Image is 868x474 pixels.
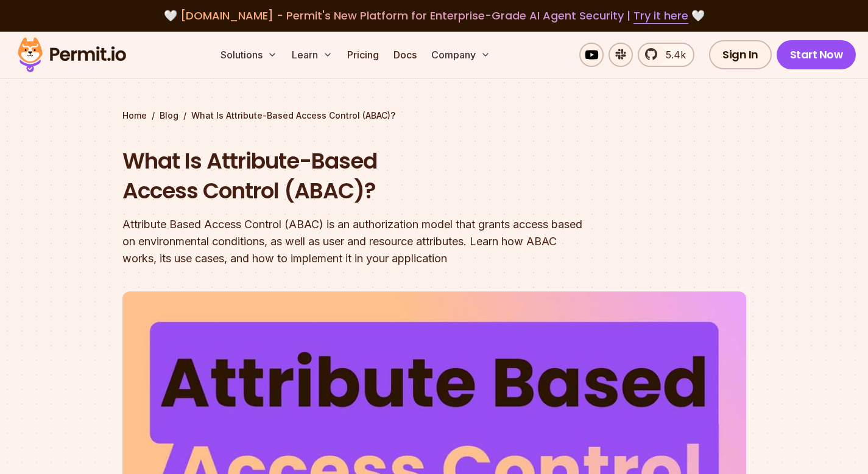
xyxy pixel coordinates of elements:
span: 5.4k [658,47,686,62]
img: Permit logo [12,34,132,75]
a: Blog [160,110,178,122]
div: / / [122,110,746,122]
button: Solutions [216,43,282,67]
a: Docs [389,43,422,67]
a: Try it here [633,8,688,24]
a: 5.4k [638,43,694,67]
h1: What Is Attribute-Based Access Control (ABAC)? [122,146,590,206]
a: Home [122,110,147,122]
a: Pricing [342,43,384,67]
div: Attribute Based Access Control (ABAC) is an authorization model that grants access based on envir... [122,216,590,267]
button: Learn [287,43,337,67]
div: 🤍 🤍 [29,7,839,24]
button: Company [426,43,495,67]
a: Sign In [709,40,772,69]
span: [DOMAIN_NAME] - Permit's New Platform for Enterprise-Grade AI Agent Security | [180,8,688,23]
a: Start Now [777,40,856,69]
